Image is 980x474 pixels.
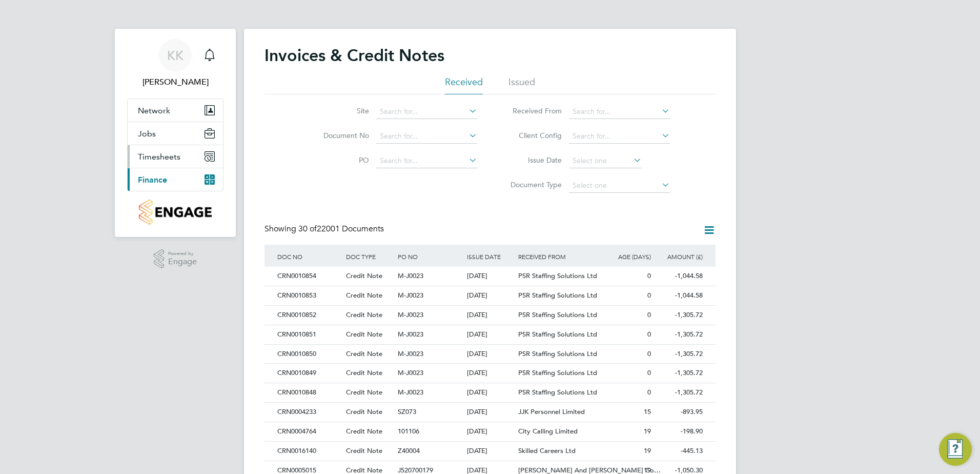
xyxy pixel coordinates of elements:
[128,168,223,191] button: Finance
[138,106,170,115] span: Network
[503,180,562,189] label: Document Type
[398,330,423,339] span: M-J0023
[445,76,483,94] li: Received
[376,129,477,144] input: Search for...
[346,349,382,358] span: Credit Note
[264,45,444,66] h2: Invoices & Credit Notes
[464,325,516,344] div: [DATE]
[518,330,597,339] span: PSR Staffing Solutions Ltd
[647,330,651,339] span: 0
[464,267,516,286] div: [DATE]
[518,368,597,377] span: PSR Staffing Solutions Ltd
[508,76,535,94] li: Issued
[654,383,705,402] div: -1,305.72
[346,310,382,319] span: Credit Note
[398,368,423,377] span: M-J0023
[310,106,369,115] label: Site
[264,224,386,234] div: Showing
[654,267,705,286] div: -1,044.58
[346,368,382,377] span: Credit Note
[518,446,576,455] span: Skilled Careers Ltd
[644,446,651,455] span: 19
[138,152,180,162] span: Timesheets
[298,224,384,234] span: 22001 Documents
[127,39,223,88] a: KK[PERSON_NAME]
[464,245,516,268] div: ISSUE DATE
[464,306,516,325] div: [DATE]
[346,407,382,416] span: Credit Note
[376,105,477,119] input: Search for...
[518,427,578,436] span: City Calling Limited
[346,291,382,300] span: Credit Note
[398,407,416,416] span: SZ073
[167,49,183,62] span: KK
[654,325,705,344] div: -1,305.72
[154,249,197,269] a: Powered byEngage
[275,422,343,441] div: CRN0004764
[518,388,597,397] span: PSR Staffing Solutions Ltd
[398,271,423,280] span: M-J0023
[647,291,651,300] span: 0
[346,271,382,280] span: Credit Note
[128,122,223,145] button: Jobs
[518,349,597,358] span: PSR Staffing Solutions Ltd
[503,155,562,165] label: Issue Date
[569,154,642,168] input: Select one
[275,267,343,286] div: CRN0010854
[569,129,670,144] input: Search for...
[464,286,516,305] div: [DATE]
[602,245,654,268] div: AGE (DAYS)
[647,388,651,397] span: 0
[654,422,705,441] div: -198.90
[398,388,423,397] span: M-J0023
[168,249,197,258] span: Powered by
[343,245,395,268] div: DOC TYPE
[398,349,423,358] span: M-J0023
[275,286,343,305] div: CRN0010853
[115,29,236,237] nav: Main navigation
[275,245,343,268] div: DOC NO
[464,403,516,422] div: [DATE]
[275,442,343,461] div: CRN0016140
[346,446,382,455] span: Credit Note
[464,383,516,402] div: [DATE]
[346,427,382,436] span: Credit Note
[310,155,369,165] label: PO
[346,330,382,339] span: Credit Note
[939,433,972,466] button: Engage Resource Center
[464,345,516,364] div: [DATE]
[647,271,651,280] span: 0
[275,403,343,422] div: CRN0004233
[647,368,651,377] span: 0
[647,310,651,319] span: 0
[654,442,705,461] div: -445.13
[128,145,223,168] button: Timesheets
[654,364,705,383] div: -1,305.72
[503,106,562,115] label: Received From
[376,154,477,168] input: Search for...
[128,99,223,122] button: Network
[464,422,516,441] div: [DATE]
[654,403,705,422] div: -893.95
[275,383,343,402] div: CRN0010848
[346,388,382,397] span: Credit Note
[644,427,651,436] span: 19
[398,427,419,436] span: 101106
[127,200,223,225] a: Go to home page
[654,345,705,364] div: -1,305.72
[654,286,705,305] div: -1,044.58
[644,407,651,416] span: 15
[127,76,223,88] span: Katie Kelly
[654,306,705,325] div: -1,305.72
[139,200,211,225] img: countryside-properties-logo-retina.png
[569,105,670,119] input: Search for...
[310,131,369,140] label: Document No
[518,271,597,280] span: PSR Staffing Solutions Ltd
[298,224,317,234] span: 30 of
[569,179,670,193] input: Select one
[275,325,343,344] div: CRN0010851
[398,310,423,319] span: M-J0023
[138,129,156,139] span: Jobs
[395,245,464,268] div: PO NO
[275,306,343,325] div: CRN0010852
